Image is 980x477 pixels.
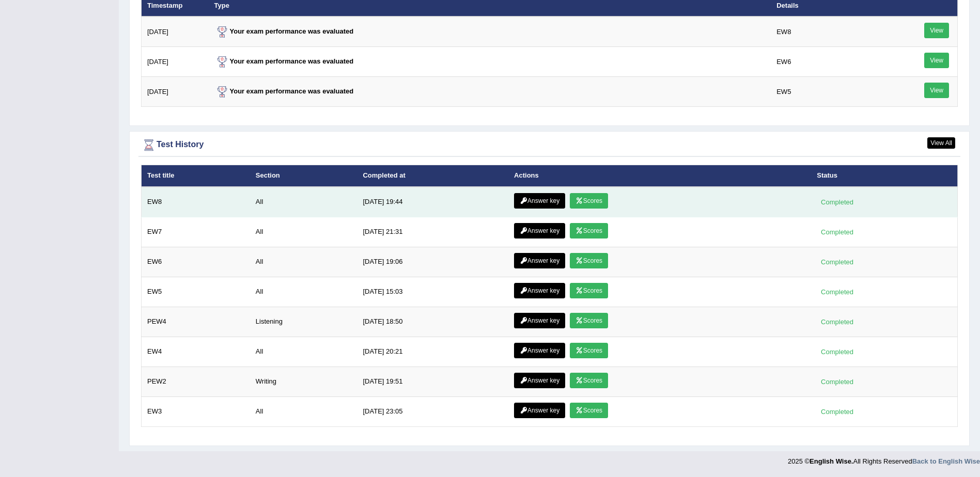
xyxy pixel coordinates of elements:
td: EW6 [771,47,895,77]
td: PEW2 [142,367,250,396]
td: EW5 [771,77,895,107]
a: Scores [570,343,608,358]
div: Completed [817,257,857,267]
a: Scores [570,373,608,388]
a: View [924,23,949,38]
a: Answer key [514,223,565,239]
a: Answer key [514,313,565,328]
td: EW8 [771,17,895,47]
td: [DATE] 20:21 [357,337,508,367]
a: Scores [570,253,608,268]
div: Test History [141,137,958,153]
div: Completed [817,227,857,237]
td: [DATE] 23:05 [357,396,508,426]
div: Completed [817,406,857,417]
td: EW8 [142,187,250,217]
td: PEW4 [142,307,250,337]
td: All [250,337,357,367]
td: Listening [250,307,357,337]
a: View All [927,137,955,149]
div: Completed [817,197,857,208]
a: Answer key [514,343,565,358]
a: View [924,53,949,68]
td: [DATE] [142,77,209,107]
td: EW7 [142,217,250,247]
a: Answer key [514,283,565,298]
th: Section [250,165,357,187]
td: EW3 [142,396,250,426]
strong: Your exam performance was evaluated [214,27,354,35]
td: EW5 [142,277,250,307]
td: Writing [250,367,357,396]
td: All [250,277,357,307]
a: Scores [570,313,608,328]
td: [DATE] 19:44 [357,187,508,217]
div: Completed [817,316,857,327]
div: Completed [817,287,857,297]
td: [DATE] 19:51 [357,367,508,396]
div: Completed [817,376,857,387]
div: 2025 © All Rights Reserved [788,451,980,466]
td: [DATE] 19:06 [357,247,508,277]
td: All [250,187,357,217]
div: Completed [817,346,857,357]
a: Answer key [514,253,565,268]
a: Scores [570,403,608,418]
a: Answer key [514,403,565,418]
a: View [924,83,949,98]
a: Answer key [514,193,565,209]
strong: Your exam performance was evaluated [214,57,354,65]
a: Scores [570,193,608,209]
th: Completed at [357,165,508,187]
strong: English Wise. [810,457,853,465]
strong: Your exam performance was evaluated [214,87,354,95]
td: All [250,396,357,426]
th: Status [811,165,957,187]
td: [DATE] 21:31 [357,217,508,247]
td: [DATE] [142,47,209,77]
th: Actions [508,165,811,187]
td: [DATE] [142,17,209,47]
td: All [250,217,357,247]
a: Back to English Wise [912,457,980,465]
td: EW4 [142,337,250,367]
td: All [250,247,357,277]
th: Test title [142,165,250,187]
td: [DATE] 18:50 [357,307,508,337]
td: [DATE] 15:03 [357,277,508,307]
a: Scores [570,283,608,298]
a: Answer key [514,373,565,388]
td: EW6 [142,247,250,277]
a: Scores [570,223,608,239]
